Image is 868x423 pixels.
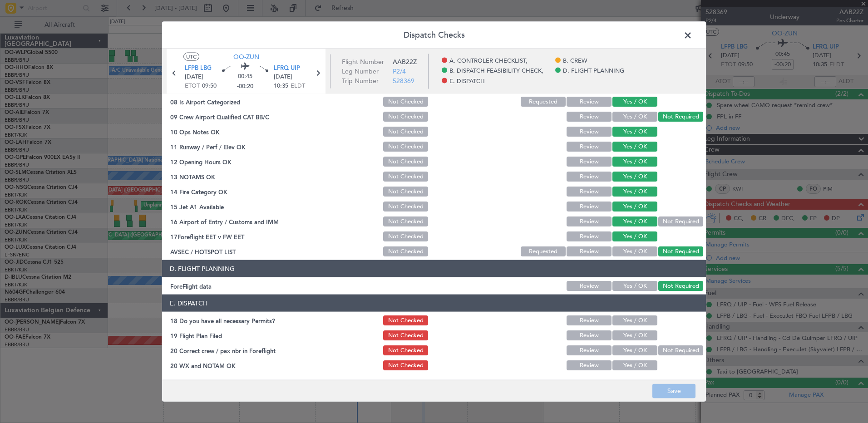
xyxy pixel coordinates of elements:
button: Not Required [658,246,703,256]
button: Not Required [658,281,703,291]
button: Not Required [658,345,703,355]
button: Not Required [658,112,703,122]
header: Dispatch Checks [162,22,706,49]
button: Not Required [658,216,703,226]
